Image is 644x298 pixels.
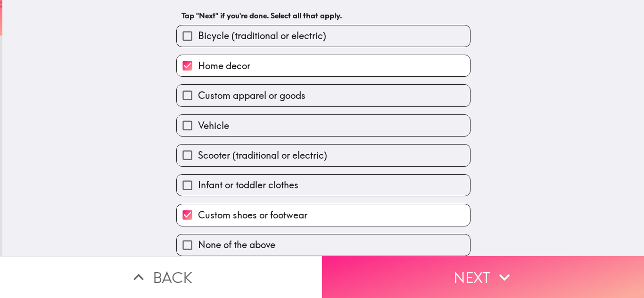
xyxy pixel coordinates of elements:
[198,178,298,192] span: Infant or toddler clothes
[198,89,305,102] span: Custom apparel or goods
[177,145,470,166] button: Scooter (traditional or electric)
[182,10,465,21] h6: Tap "Next" if you're done. Select all that apply.
[177,55,470,76] button: Home decor
[177,204,470,226] button: Custom shoes or footwear
[198,149,327,162] span: Scooter (traditional or electric)
[198,29,326,42] span: Bicycle (traditional or electric)
[322,256,644,298] button: Next
[198,119,229,132] span: Vehicle
[198,59,250,72] span: Home decor
[198,209,307,222] span: Custom shoes or footwear
[198,238,275,251] span: None of the above
[177,85,470,106] button: Custom apparel or goods
[177,115,470,136] button: Vehicle
[177,234,470,256] button: None of the above
[177,25,470,47] button: Bicycle (traditional or electric)
[177,175,470,196] button: Infant or toddler clothes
